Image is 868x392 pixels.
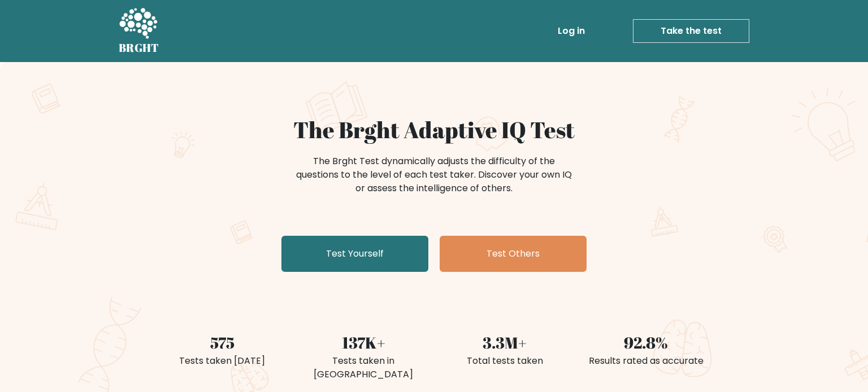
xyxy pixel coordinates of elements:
div: Tests taken [DATE] [158,354,286,368]
h1: The Brght Adaptive IQ Test [158,116,710,143]
div: The Brght Test dynamically adjusts the difficulty of the questions to the level of each test take... [293,155,575,195]
a: BRGHT [119,5,159,58]
a: Take the test [633,19,749,43]
div: 575 [158,331,286,354]
a: Test Others [440,236,587,272]
div: Results rated as accurate [582,354,710,368]
a: Log in [553,20,589,42]
div: Tests taken in [GEOGRAPHIC_DATA] [300,354,427,381]
div: 3.3M+ [441,331,568,354]
div: 92.8% [582,331,710,354]
h5: BRGHT [119,41,159,55]
div: Total tests taken [441,354,568,368]
div: 137K+ [300,331,427,354]
a: Test Yourself [281,236,428,272]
